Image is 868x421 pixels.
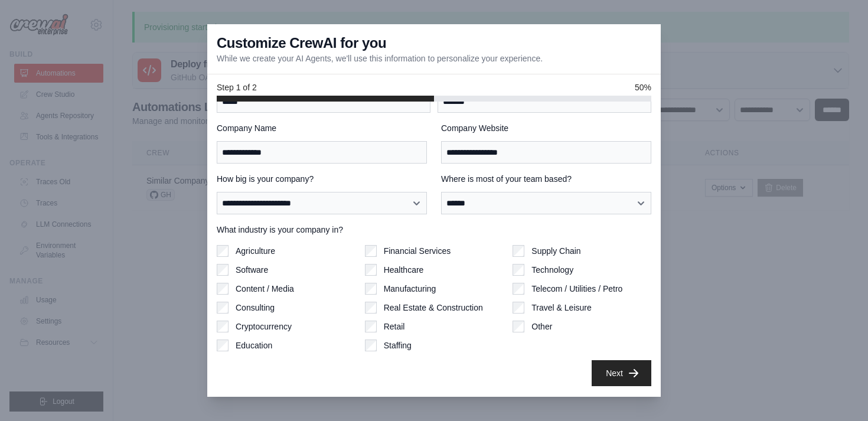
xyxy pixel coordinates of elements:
[217,122,427,134] label: Company Name
[217,34,386,53] h3: Customize CrewAI for you
[592,360,651,386] button: Next
[384,302,483,314] label: Real Estate & Construction
[236,283,294,295] label: Content / Media
[236,340,272,351] label: Education
[441,122,651,134] label: Company Website
[531,321,552,332] label: Other
[384,283,436,295] label: Manufacturing
[384,264,424,276] label: Healthcare
[236,302,275,314] label: Consulting
[217,173,427,185] label: How big is your company?
[236,264,268,276] label: Software
[531,264,573,276] label: Technology
[236,245,275,257] label: Agriculture
[384,340,412,351] label: Staffing
[217,224,651,236] label: What industry is your company in?
[217,81,257,93] span: Step 1 of 2
[236,321,292,332] label: Cryptocurrency
[384,245,451,257] label: Financial Services
[384,321,405,332] label: Retail
[531,302,591,314] label: Travel & Leisure
[531,245,580,257] label: Supply Chain
[531,283,622,295] label: Telecom / Utilities / Petro
[635,81,651,93] span: 50%
[441,173,651,185] label: Where is most of your team based?
[217,53,543,64] p: While we create your AI Agents, we'll use this information to personalize your experience.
